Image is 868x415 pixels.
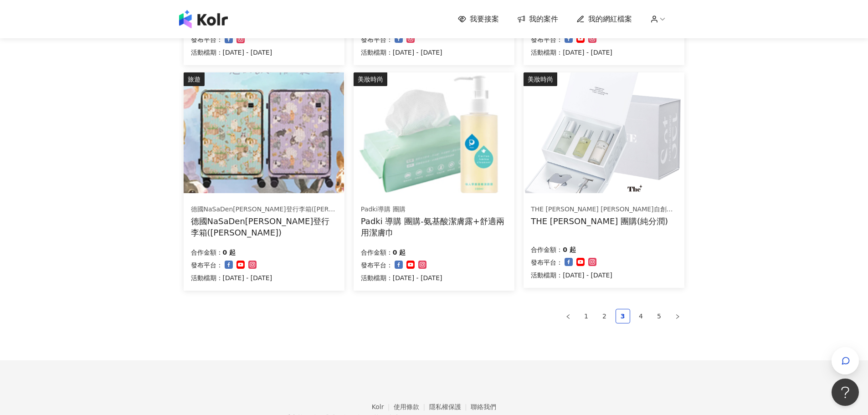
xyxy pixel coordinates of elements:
[616,309,630,323] li: 3
[354,72,514,193] img: 洗卸潔顏露+潔膚巾
[354,72,387,86] div: 美妝時尚
[394,403,429,410] a: 使用條款
[191,272,272,283] p: 活動檔期：[DATE] - [DATE]
[184,72,205,86] div: 旅遊
[597,309,612,323] li: 2
[223,247,236,258] p: 0 起
[470,14,499,24] span: 我要接案
[561,309,575,323] button: left
[184,72,344,193] img: 德國NaSaDen納莎登行李箱系列
[670,309,685,323] li: Next Page
[563,244,576,255] p: 0 起
[471,403,496,410] a: 聯絡我們
[517,14,558,24] a: 我的案件
[634,309,648,323] a: 4
[361,205,507,214] div: Padki導購 團購
[652,309,667,323] li: 5
[576,14,632,24] a: 我的網紅檔案
[531,34,563,45] p: 發布平台：
[191,247,223,258] p: 合作金額：
[580,309,593,323] a: 1
[524,72,684,193] img: THE LYNN 全系列商品
[634,309,648,323] li: 4
[561,309,575,323] li: Previous Page
[832,379,859,406] iframe: Help Scout Beacon - Open
[429,403,471,410] a: 隱私權保護
[531,47,612,58] p: 活動檔期：[DATE] - [DATE]
[179,10,228,28] img: logo
[458,14,499,24] a: 我要接案
[579,309,594,323] li: 1
[652,309,666,323] a: 5
[372,403,394,410] a: Kolr
[531,270,612,281] p: 活動檔期：[DATE] - [DATE]
[588,14,632,24] span: 我的網紅檔案
[565,314,571,319] span: left
[361,34,393,45] p: 發布平台：
[531,205,677,214] div: THE [PERSON_NAME] [PERSON_NAME]自創品牌
[616,309,630,323] a: 3
[670,309,685,323] button: right
[361,260,393,271] p: 發布平台：
[531,257,563,268] p: 發布平台：
[531,244,563,255] p: 合作金額：
[361,47,442,58] p: 活動檔期：[DATE] - [DATE]
[598,309,611,323] a: 2
[393,247,406,258] p: 0 起
[361,272,442,283] p: 活動檔期：[DATE] - [DATE]
[361,215,507,238] div: Padki 導購 團購-氨基酸潔膚露+舒適兩用潔膚巾
[191,215,337,238] div: 德國NaSaDen[PERSON_NAME]登行李箱([PERSON_NAME])
[361,247,393,258] p: 合作金額：
[529,14,558,24] span: 我的案件
[531,215,677,227] div: THE [PERSON_NAME] 團購(純分潤)
[191,260,223,271] p: 發布平台：
[191,205,337,214] div: 德國NaSaDen[PERSON_NAME]登行李箱([PERSON_NAME])
[191,47,272,58] p: 活動檔期：[DATE] - [DATE]
[675,314,680,319] span: right
[191,34,223,45] p: 發布平台：
[524,72,557,86] div: 美妝時尚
